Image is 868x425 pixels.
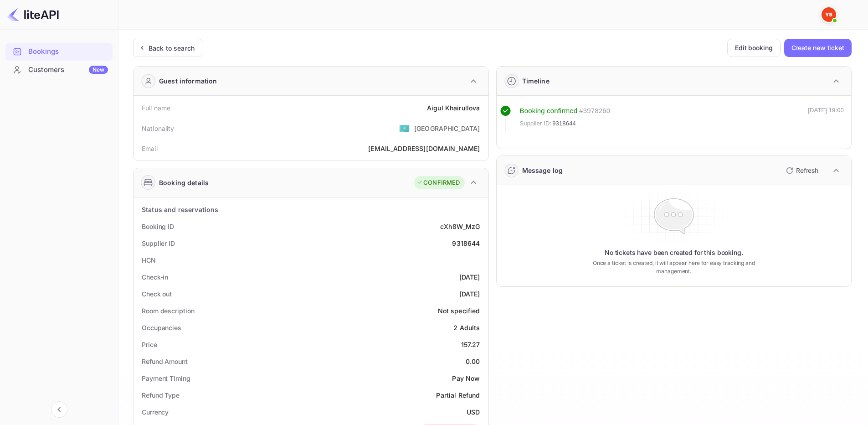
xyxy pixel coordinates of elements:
p: Refresh [796,166,818,175]
div: Partial Refund [436,390,480,400]
div: Price [142,340,157,349]
div: 9318644 [452,238,480,248]
div: Nationality [142,124,175,133]
div: [DATE] [459,272,480,282]
div: Aigul Khairullova [427,103,480,113]
div: Refund Type [142,390,180,400]
div: 2 Adults [453,323,480,332]
div: Room description [142,306,194,316]
p: Once a ticket is created, it will appear here for easy tracking and management. [578,259,769,275]
div: Refund Amount [142,357,188,366]
div: USD [467,407,480,417]
div: New [89,66,108,74]
div: Email [142,144,158,153]
div: 0.00 [466,357,480,366]
img: Yandex Support [822,7,836,22]
span: 9318644 [552,119,576,128]
button: Edit booking [727,39,781,57]
div: Bookings [28,47,108,57]
button: Create new ticket [784,39,852,57]
div: Pay Now [452,373,480,383]
div: cXh8W_MzG [440,222,480,231]
div: Currency [142,407,169,417]
div: Customers [28,65,108,75]
div: Booking details [159,178,209,187]
div: Booking confirmed [520,106,578,116]
div: Supplier ID [142,238,175,248]
div: Back to search [149,43,195,53]
div: [GEOGRAPHIC_DATA] [414,124,480,133]
div: Payment Timing [142,373,190,383]
div: Booking ID [142,222,174,231]
a: CustomersNew [5,61,113,78]
span: Supplier ID: [520,119,552,128]
div: Not specified [438,306,480,316]
div: CONFIRMED [416,178,460,187]
div: Full name [142,103,170,113]
img: LiteAPI logo [7,7,59,22]
span: United States [399,120,410,136]
a: Bookings [5,43,113,60]
button: Refresh [781,163,822,178]
button: Collapse navigation [51,401,67,418]
div: CustomersNew [5,61,113,79]
p: No tickets have been created for this booking. [605,248,743,257]
div: Check-in [142,272,168,282]
div: [DATE] [459,289,480,299]
div: # 3978260 [579,106,610,116]
div: Bookings [5,43,113,61]
div: Status and reservations [142,205,218,214]
div: [DATE] 19:00 [808,106,844,132]
div: [EMAIL_ADDRESS][DOMAIN_NAME] [368,144,480,153]
div: 157.27 [461,340,480,349]
div: Message log [522,166,563,175]
div: HCN [142,255,156,265]
div: Check out [142,289,172,299]
div: Timeline [522,76,550,86]
div: Occupancies [142,323,181,332]
div: Guest information [159,76,217,86]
